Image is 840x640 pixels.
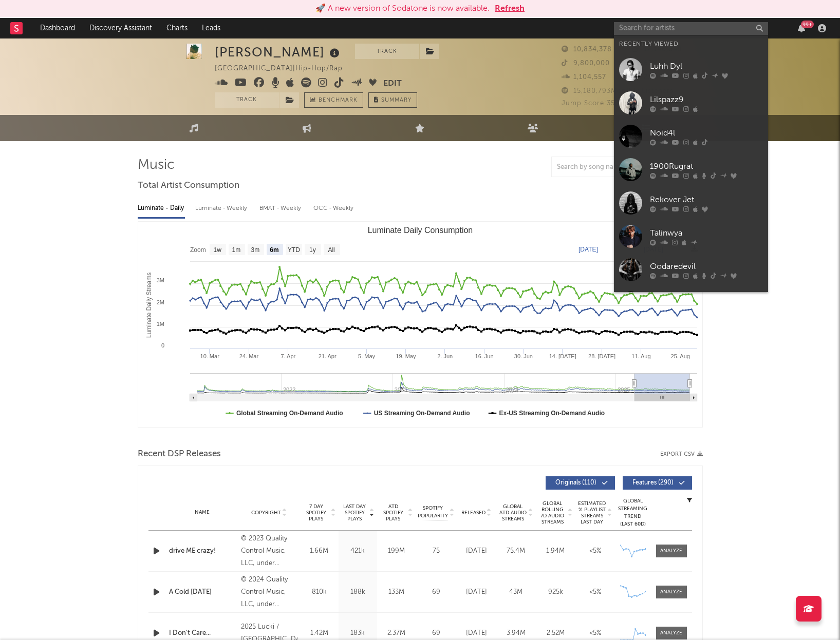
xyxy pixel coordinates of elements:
span: Originals ( 110 ) [552,480,600,486]
text: 30. Jun [514,353,532,359]
span: 15,180,793 Monthly Listeners [562,88,674,94]
text: 1w [213,246,221,254]
div: 🚀 A new version of Sodatone is now available. [315,3,490,15]
a: A Cold [DATE] [169,587,236,597]
text: 1M [156,321,164,327]
text: 14. [DATE] [549,353,576,359]
a: 1900Rugrat [614,153,768,186]
text: Zoom [190,246,206,254]
text: Global Streaming On-Demand Audio [236,410,343,417]
text: 1y [309,246,316,254]
text: 10. Mar [200,353,219,359]
div: Noid4l [650,127,763,139]
text: 11. Aug [631,353,650,359]
text: 2M [156,299,164,305]
div: 1900Rugrat [650,160,763,172]
div: Luminate - Weekly [195,200,249,217]
div: 810k [303,587,336,597]
div: <5% [578,546,612,556]
button: 99+ [798,24,805,32]
button: Originals(110) [546,476,615,490]
text: 6m [270,246,278,254]
span: 1,104,557 [562,74,606,81]
text: 25. Aug [670,353,689,359]
div: [PERSON_NAME] [215,44,342,61]
text: 19. May [396,353,416,359]
div: Global Streaming Trend (Last 60D) [618,497,648,528]
span: Estimated % Playlist Streams Last Day [578,500,606,525]
div: © 2023 Quality Control Music, LLC, under exclusive license to UMG Recordings, Inc. [241,533,297,570]
div: 133M [380,587,413,597]
text: 0 [161,342,164,348]
span: Spotify Popularity [418,505,448,520]
div: [GEOGRAPHIC_DATA] | Hip-Hop/Rap [215,63,354,75]
div: 199M [380,546,413,556]
div: 75 [418,546,454,556]
span: Benchmark [319,94,358,107]
div: 183k [341,628,375,638]
span: Total Artist Consumption [138,180,239,192]
a: Dashboard [33,18,82,38]
a: Noid4l [614,120,768,153]
div: 99 + [801,21,814,28]
text: 21. Apr [318,353,336,359]
a: Luhh Dyl [614,53,768,86]
span: Released [461,510,486,516]
div: 75.4M [499,546,533,556]
input: Search for artists [614,22,768,35]
div: Oodaredevil [650,260,763,273]
a: Bani [614,286,768,320]
text: 1m [232,246,240,254]
div: <5% [578,587,612,597]
div: Talinwya [650,227,763,239]
div: 69 [418,628,454,638]
div: 2.52M [538,628,573,638]
div: BMAT - Weekly [259,200,303,217]
span: Last Day Spotify Plays [341,503,368,522]
div: 2.37M [380,628,413,638]
button: Track [355,44,419,59]
text: Luminate Daily Streams [145,273,152,338]
span: 10,834,378 [562,46,612,53]
div: 1.94M [538,546,573,556]
div: © 2024 Quality Control Music, LLC, under exclusive license to UMG Recordings, Inc. [241,574,297,611]
a: Oodaredevil [614,253,768,286]
div: Name [169,509,236,516]
span: ATD Spotify Plays [380,503,407,522]
text: 3M [156,277,164,283]
text: 5. May [358,353,376,359]
span: 9,800,000 [562,60,610,67]
span: Global Rolling 7D Audio Streams [538,500,567,525]
div: 43M [499,587,533,597]
text: All [328,246,334,254]
svg: Luminate Daily Consumption [138,222,702,427]
input: Search by song name or URL [552,163,660,171]
a: drive ME crazy! [169,546,236,556]
div: [DATE] [459,546,494,556]
text: 16. Jun [475,353,493,359]
div: Luhh Dyl [650,60,763,72]
div: 925k [538,587,573,597]
a: Leads [195,18,228,38]
a: Talinwya [614,220,768,253]
button: Track [215,92,279,108]
a: Rekover Jet [614,186,768,220]
span: Jump Score: 35.4 [562,100,622,107]
div: [DATE] [459,628,494,638]
div: 188k [341,587,375,597]
div: I Don't Care... [169,628,236,638]
div: 1.66M [303,546,336,556]
a: Benchmark [304,92,363,108]
div: 69 [418,587,454,597]
text: US Streaming On-Demand Audio [374,410,470,417]
span: Copyright [251,510,281,516]
a: Lilspazz9 [614,86,768,120]
div: Recently Viewed [619,38,763,50]
a: Discovery Assistant [82,18,159,38]
text: [DATE] [578,246,598,253]
text: YTD [287,246,300,254]
text: 3m [251,246,259,254]
div: OCC - Weekly [313,200,354,217]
